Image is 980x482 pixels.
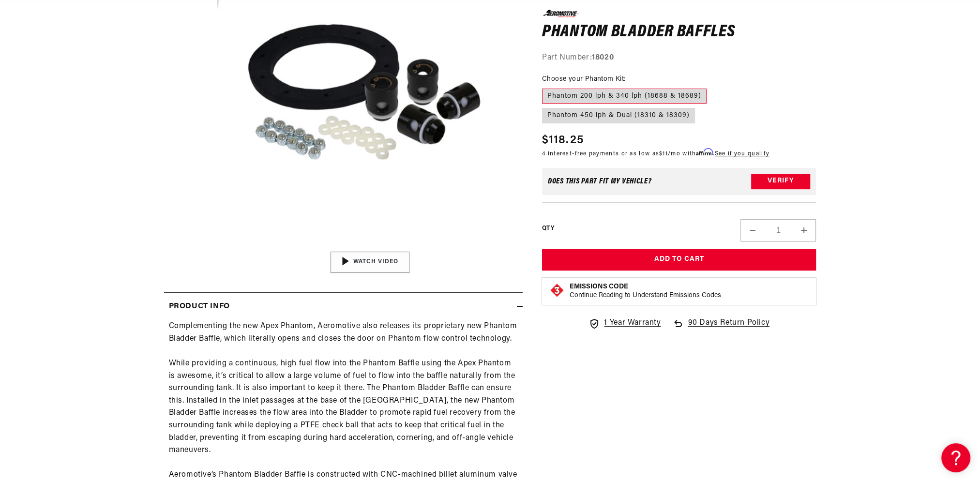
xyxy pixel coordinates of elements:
a: 1 Year Warranty [588,317,661,330]
span: $11 [659,151,668,157]
div: Part Number: [542,52,816,64]
a: 90 Days Return Policy [672,317,769,339]
label: QTY [542,225,554,233]
p: 4 interest-free payments or as low as /mo with . [542,149,769,158]
label: Phantom 450 lph & Dual (18310 & 18309) [542,108,695,123]
legend: Choose your Phantom Kit: [542,74,627,84]
span: $118.25 [542,132,584,149]
p: Continue Reading to Understand Emissions Codes [570,291,721,300]
summary: Product Info [164,293,523,321]
h2: Product Info [169,301,230,313]
button: Verify [751,173,810,189]
span: 1 Year Warranty [604,317,661,330]
div: Does This part fit My vehicle? [548,177,652,185]
a: See if you qualify - Learn more about Affirm Financing (opens in modal) [715,151,769,157]
img: Emissions code [549,283,565,298]
button: Emissions CodeContinue Reading to Understand Emissions Codes [570,283,721,300]
span: 90 Days Return Policy [688,317,769,339]
label: Phantom 200 lph & 340 lph (18688 & 18689) [542,88,707,104]
h1: Phantom Bladder Baffles [542,24,816,40]
span: Affirm [696,149,713,156]
button: Add to Cart [542,249,816,271]
strong: 18020 [592,54,614,61]
strong: Emissions Code [570,283,628,290]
